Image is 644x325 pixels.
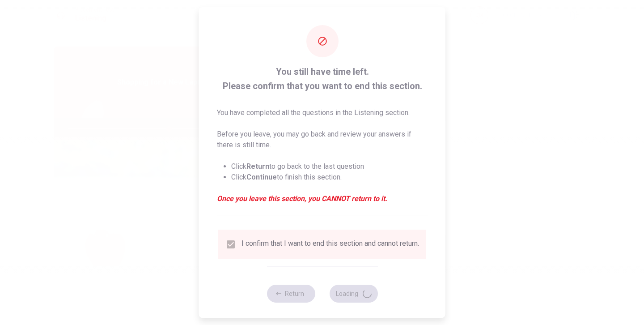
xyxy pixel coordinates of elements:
li: Click to go back to the last question [231,161,428,172]
li: Click to finish this section. [231,172,428,183]
p: You have completed all the questions in the Listening section. [217,107,428,118]
strong: Return [246,162,269,171]
em: Once you leave this section, you CANNOT return to it. [217,193,428,204]
div: I confirm that I want to end this section and cannot return. [241,239,419,250]
p: Before you leave, you may go back and review your answers if there is still time. [217,129,428,150]
button: Return [267,285,315,303]
strong: Continue [246,173,277,181]
button: Loading [329,285,377,303]
span: You still have time left. Please confirm that you want to end this section. [217,64,428,93]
